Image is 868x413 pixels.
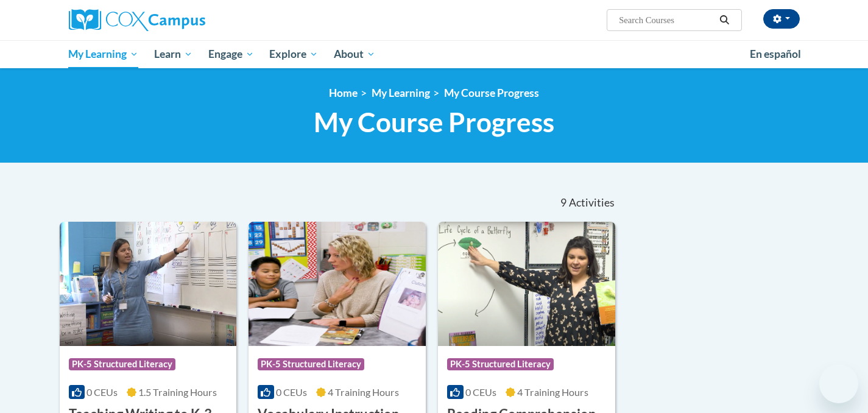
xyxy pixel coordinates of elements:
span: 4 Training Hours [328,386,399,398]
a: My Course Progress [444,86,539,99]
span: My Learning [68,47,138,62]
a: My Learning [61,40,147,68]
span: PK-5 Structured Literacy [447,358,554,370]
span: My Course Progress [314,106,554,138]
span: About [334,47,375,62]
img: Course Logo [249,222,426,346]
div: Main menu [51,40,818,68]
span: PK-5 Structured Literacy [69,358,175,370]
a: Explore [261,40,326,68]
span: 9 [560,196,566,210]
span: Engage [208,47,254,62]
button: Account Settings [763,9,800,29]
a: Engage [200,40,262,68]
img: Course Logo [438,222,615,346]
span: 1.5 Training Hours [138,386,217,398]
a: My Learning [372,86,430,99]
a: Cox Campus [69,9,300,31]
span: 4 Training Hours [517,386,588,398]
span: 0 CEUs [465,386,496,398]
button: Search [715,13,733,27]
a: About [326,40,383,68]
span: PK-5 Structured Literacy [258,358,364,370]
span: Explore [269,47,318,62]
iframe: Button to launch messaging window [819,364,858,403]
img: Course Logo [60,222,237,346]
img: Cox Campus [69,9,205,31]
a: Home [329,86,358,99]
span: Activities [569,196,615,210]
span: En español [750,48,801,60]
input: Search Courses [618,13,715,27]
a: En español [742,41,809,67]
span: Learn [154,47,192,62]
span: 0 CEUs [276,386,307,398]
a: Learn [146,40,200,68]
span: 0 CEUs [86,386,118,398]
